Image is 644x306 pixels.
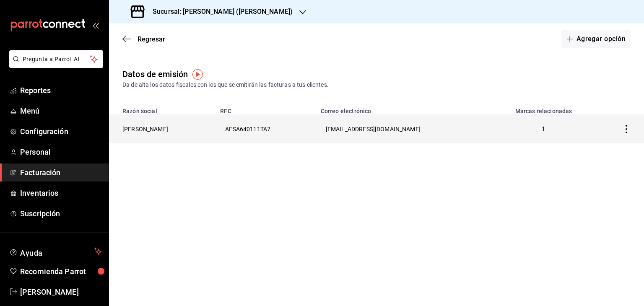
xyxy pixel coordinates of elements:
th: [EMAIL_ADDRESS][DOMAIN_NAME] [316,114,492,143]
th: RFC [215,103,315,114]
span: Regresar [138,35,165,43]
span: [PERSON_NAME] [20,286,102,298]
button: Pregunta a Parrot AI [9,50,103,68]
img: Tooltip marker [192,69,203,80]
th: Razón social [109,103,215,114]
button: open_drawer_menu [92,22,99,29]
button: Agregar opción [561,30,631,48]
span: Pregunta a Parrot AI [23,55,90,64]
span: Facturación [20,167,102,178]
span: Configuración [20,126,102,137]
span: Recomienda Parrot [20,266,102,277]
div: Da de alta los datos fiscales con los que se emitirán las facturas a tus clientes. [122,80,631,89]
p: 1 [502,124,585,133]
div: Datos de emisión [122,68,188,80]
button: Regresar [122,35,165,43]
th: Correo electrónico [316,103,492,114]
th: AESA640111TA7 [215,114,315,143]
th: Marcas relacionadas [492,103,595,114]
span: Reportes [20,85,102,96]
th: [PERSON_NAME] [109,114,215,143]
span: Personal [20,146,102,158]
span: Inventarios [20,187,102,199]
h3: Sucursal: [PERSON_NAME] ([PERSON_NAME]) [146,7,293,17]
span: Suscripción [20,208,102,219]
a: Pregunta a Parrot AI [6,61,103,70]
span: Ayuda [20,246,91,257]
span: Menú [20,105,102,117]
